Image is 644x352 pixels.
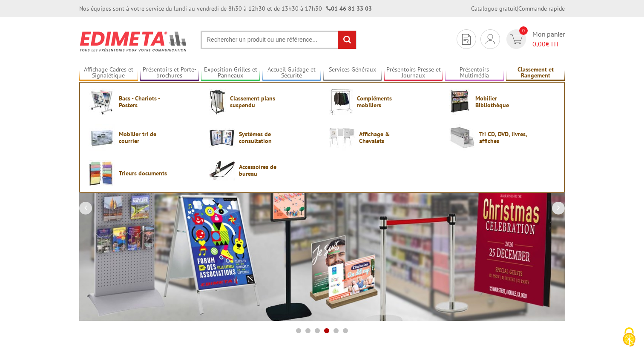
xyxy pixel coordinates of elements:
[323,66,382,80] a: Services Généraux
[475,95,526,109] span: Mobilier Bibliothèque
[79,26,188,57] img: Présentoir, panneau, stand - Edimeta - PLV, affichage, mobilier bureau, entreprise
[506,66,565,80] a: Classement et Rangement
[486,34,495,44] img: devis rapide
[510,34,523,44] img: devis rapide
[532,40,546,48] span: 0,00
[449,89,555,115] a: Mobilier Bibliothèque
[209,124,315,151] a: Systèmes de consultation
[504,29,565,49] a: devis rapide 0 Mon panier 0,00€ HT
[119,95,170,109] span: Bacs - Chariots - Posters
[519,26,528,35] span: 0
[329,124,355,151] img: Affichage & Chevalets
[230,95,281,109] span: Classement plans suspendu
[140,66,199,80] a: Présentoirs et Porte-brochures
[614,323,644,352] button: Cookies (fenêtre modale)
[329,124,435,151] a: Affichage & Chevalets
[209,160,235,180] img: Accessoires de bureau
[532,29,565,49] span: Mon panier
[449,124,555,151] a: Tri CD, DVD, livres, affiches
[329,89,435,115] a: Compléments mobiliers
[479,131,530,144] span: Tri CD, DVD, livres, affiches
[209,124,235,151] img: Systèmes de consultation
[89,160,115,186] img: Trieurs documents
[209,89,226,115] img: Classement plans suspendu
[119,170,170,177] span: Trieurs documents
[359,131,410,144] span: Affichage & Chevalets
[329,89,353,115] img: Compléments mobiliers
[532,39,565,49] span: € HT
[89,160,195,186] a: Trieurs documents
[201,66,260,80] a: Exposition Grilles et Panneaux
[201,31,356,49] input: Rechercher un produit ou une référence...
[357,95,408,109] span: Compléments mobiliers
[518,5,565,12] a: Commande rapide
[445,66,504,80] a: Présentoirs Multimédia
[79,4,372,13] div: Nos équipes sont à votre service du lundi au vendredi de 8h30 à 12h30 et de 13h30 à 17h30
[119,131,170,144] span: Mobilier tri de courrier
[326,5,372,12] strong: 01 46 81 33 03
[239,131,290,144] span: Systèmes de consultation
[209,89,315,115] a: Classement plans suspendu
[209,160,315,180] a: Accessoires de bureau
[89,124,195,151] a: Mobilier tri de courrier
[462,34,471,45] img: devis rapide
[471,5,517,12] a: Catalogue gratuit
[239,163,290,177] span: Accessoires de bureau
[338,31,356,49] input: rechercher
[89,89,115,115] img: Bacs - Chariots - Posters
[79,66,138,80] a: Affichage Cadres et Signalétique
[449,124,475,151] img: Tri CD, DVD, livres, affiches
[89,89,195,115] a: Bacs - Chariots - Posters
[89,124,115,151] img: Mobilier tri de courrier
[471,4,565,13] div: |
[618,326,640,348] img: Cookies (fenêtre modale)
[262,66,321,80] a: Accueil Guidage et Sécurité
[384,66,443,80] a: Présentoirs Presse et Journaux
[449,89,471,115] img: Mobilier Bibliothèque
